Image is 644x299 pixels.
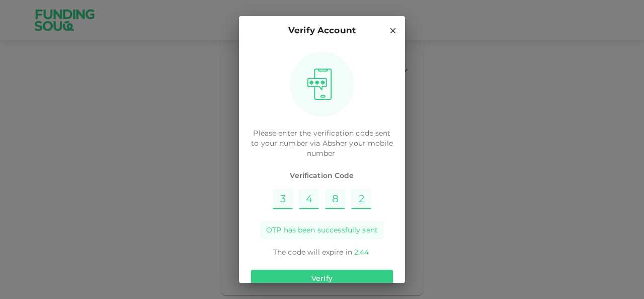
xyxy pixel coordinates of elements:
p: Please enter the verification code sent to your number via Absher [251,129,393,159]
span: 2 : 44 [354,249,369,256]
p: Verify Account [288,24,356,38]
span: OTP has been successfully sent [266,225,378,235]
button: Verify [251,270,393,288]
span: The code will expire in [273,249,352,256]
input: Please enter OTP character 2 [299,189,319,209]
span: your mobile number [307,140,393,157]
input: Please enter OTP character 4 [351,189,371,209]
img: otpImage [303,68,336,100]
input: Please enter OTP character 3 [325,189,345,209]
input: Please enter OTP character 1 [273,189,293,209]
span: Verification Code [251,171,393,181]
